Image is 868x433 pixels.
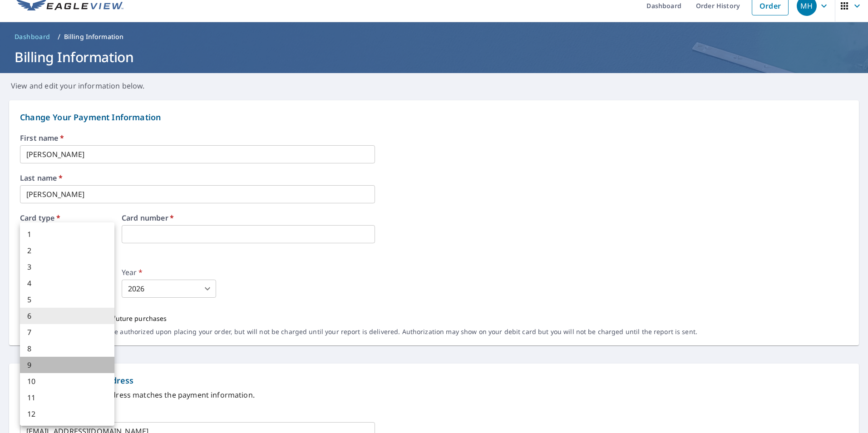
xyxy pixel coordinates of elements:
[20,357,114,373] li: 9
[20,291,114,308] li: 5
[20,308,114,324] li: 6
[20,259,114,275] li: 3
[20,226,114,242] li: 1
[20,389,114,406] li: 11
[20,373,114,389] li: 10
[20,340,114,357] li: 8
[20,406,114,422] li: 12
[20,324,114,340] li: 7
[20,275,114,291] li: 4
[20,242,114,259] li: 2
